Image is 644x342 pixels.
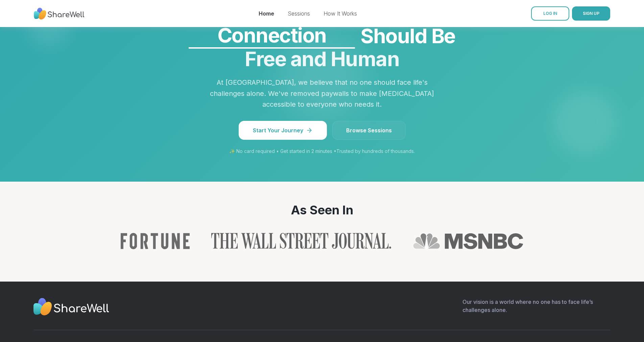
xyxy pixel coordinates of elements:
a: How It Works [324,10,357,17]
a: Read ShareWell coverage in MSNBC [413,233,524,249]
span: Free and Human [245,47,399,71]
img: ShareWell Nav Logo [34,4,85,23]
span: Start Your Journey [253,126,313,134]
a: Read ShareWell coverage in The Wall Street Journal [211,233,391,249]
span: LOG IN [543,11,557,16]
h2: As Seen In [44,203,601,217]
a: Read ShareWell coverage in Fortune [121,233,190,249]
p: Our vision is a world where no one has to face life’s challenges alone. [462,298,610,319]
button: SIGN UP [572,6,610,21]
img: MSNBC logo [413,233,524,249]
img: Sharewell [33,298,109,317]
img: The Wall Street Journal logo [211,233,391,249]
a: Home [259,10,274,17]
a: LOG IN [531,6,569,21]
span: Browse Sessions [346,126,392,134]
p: At [GEOGRAPHIC_DATA], we believe that no one should face life's challenges alone. We've removed p... [209,77,436,110]
a: Sessions [288,10,310,17]
a: Browse Sessions [332,121,406,140]
span: Should Be [149,23,495,49]
p: ✨ No card required • Get started in 2 minutes • Trusted by hundreds of thousands. [149,148,495,155]
div: Connection [189,22,355,48]
img: Fortune logo [121,233,190,249]
span: SIGN UP [583,11,599,16]
button: Start Your Journey [239,121,327,140]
